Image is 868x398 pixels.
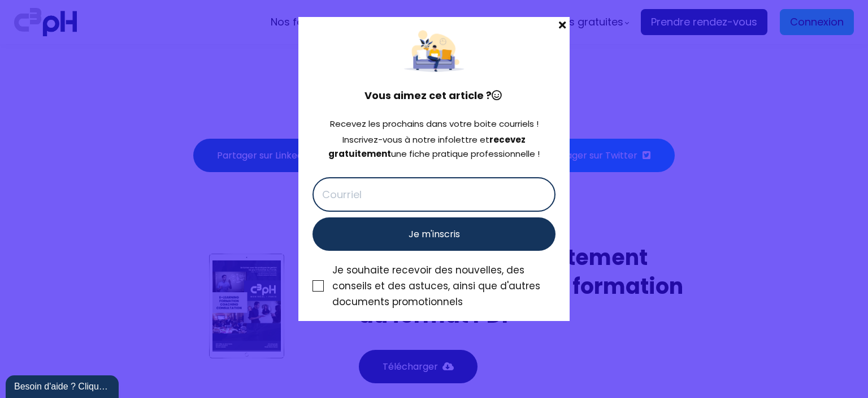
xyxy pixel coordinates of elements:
[328,148,391,160] strong: gratuitement
[409,227,460,241] span: Je m'inscris
[313,117,555,131] div: Recevez les prochains dans votre boite courriels !
[332,262,555,310] div: Je souhaite recevoir des nouvelles, des conseils et des astuces, ainsi que d'autres documents pro...
[6,373,121,398] iframe: chat widget
[313,133,555,161] div: Inscrivez-vous à notre infolettre et une fiche pratique professionnelle !
[489,134,526,145] strong: recevez
[313,88,555,104] h4: Vous aimez cet article ?
[313,217,555,251] button: Je m'inscris
[313,177,555,212] input: Courriel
